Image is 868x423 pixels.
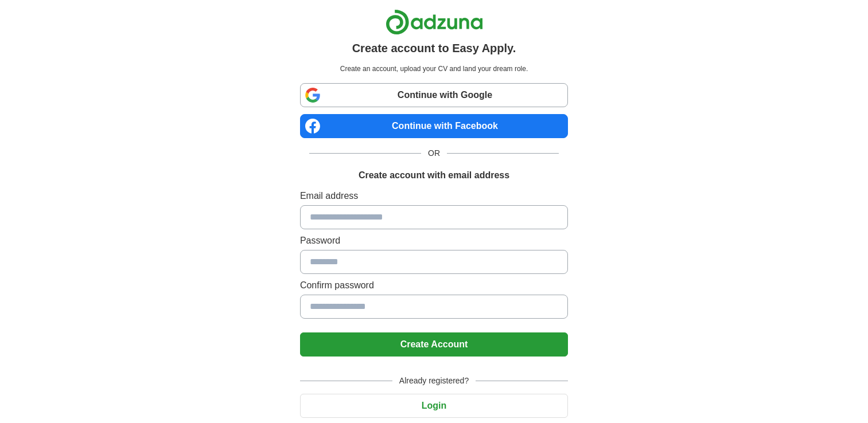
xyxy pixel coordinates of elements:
[300,114,568,138] a: Continue with Facebook
[386,9,483,35] img: Adzuna logo
[300,189,568,203] label: Email address
[300,401,568,410] a: Login
[421,147,447,159] span: OR
[300,332,568,357] button: Create Account
[300,234,568,248] label: Password
[300,279,568,292] label: Confirm password
[302,64,566,74] p: Create an account, upload your CV and land your dream role.
[359,169,509,182] h1: Create account with email address
[392,375,476,387] span: Already registered?
[300,83,568,107] a: Continue with Google
[300,394,568,418] button: Login
[352,40,516,57] h1: Create account to Easy Apply.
